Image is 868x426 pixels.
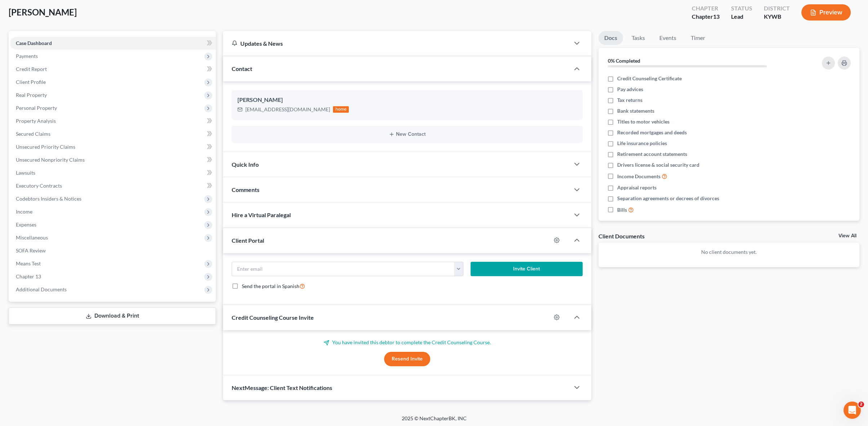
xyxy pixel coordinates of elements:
span: Bank statements [617,107,654,115]
span: NextMessage: Client Text Notifications [232,384,332,391]
span: Lawsuits [16,170,35,176]
a: Unsecured Nonpriority Claims [10,153,216,166]
span: Expenses [16,221,36,228]
span: Means Test [16,260,41,266]
span: Credit Report [16,66,47,72]
span: Income Documents [617,173,660,180]
div: Status [731,4,752,13]
span: Credit Counseling Course Invite [232,314,314,321]
a: View All [838,233,856,238]
span: Contact [232,65,252,72]
span: Client Profile [16,79,46,85]
span: SOFA Review [16,247,46,254]
span: Client Portal [232,237,264,244]
span: Property Analysis [16,118,56,124]
span: Miscellaneous [16,234,48,241]
input: Enter email [232,262,454,276]
span: Titles to motor vehicles [617,118,669,125]
span: 2 [858,402,864,407]
span: Credit Counseling Certificate [617,75,682,82]
button: Invite Client [471,262,583,276]
span: Drivers license & social security card [617,161,699,169]
span: Secured Claims [16,131,50,137]
span: Appraisal reports [617,184,656,191]
p: No client documents yet. [604,248,854,256]
span: Codebtors Insiders & Notices [16,196,81,202]
a: Tasks [626,31,651,45]
span: Tax returns [617,97,642,104]
div: Chapter [692,4,720,13]
a: Property Analysis [10,115,216,127]
span: Unsecured Nonpriority Claims [16,157,85,163]
div: District [764,4,790,13]
a: Secured Claims [10,127,216,140]
a: Events [654,31,682,45]
span: Income [16,208,32,215]
span: Chapter 13 [16,273,41,279]
a: Docs [598,31,623,45]
div: [PERSON_NAME] [237,96,577,104]
span: Hire a Virtual Paralegal [232,211,291,218]
span: Send the portal in Spanish [242,283,299,289]
a: Credit Report [10,63,216,76]
a: Download & Print [9,308,216,324]
span: 13 [713,13,720,20]
span: Retirement account statements [617,151,687,158]
a: Unsecured Priority Claims [10,140,216,153]
span: Separation agreements or decrees of divorces [617,195,719,202]
span: Personal Property [16,105,57,111]
span: Life insurance policies [617,140,667,147]
span: Real Property [16,92,47,98]
button: Preview [801,4,851,21]
button: Resend Invite [384,352,430,366]
div: Updates & News [232,40,561,47]
div: Lead [731,13,752,21]
strong: 0% Completed [608,58,640,64]
span: Unsecured Priority Claims [16,144,75,150]
a: Lawsuits [10,166,216,179]
p: You have invited this debtor to complete the Credit Counseling Course. [232,339,583,346]
div: Chapter [692,13,720,21]
a: Case Dashboard [10,37,216,50]
button: New Contact [237,131,577,137]
a: SOFA Review [10,244,216,257]
span: [PERSON_NAME] [9,7,77,17]
span: Payments [16,53,38,59]
span: Additional Documents [16,286,67,292]
div: [EMAIL_ADDRESS][DOMAIN_NAME] [245,106,330,113]
span: Recorded mortgages and deeds [617,129,687,136]
a: Timer [685,31,711,45]
div: Client Documents [598,232,645,240]
iframe: Intercom live chat [843,402,861,419]
div: KYWB [764,13,790,21]
div: home [333,106,349,113]
span: Quick Info [232,161,259,168]
span: Bills [617,206,627,214]
a: Executory Contracts [10,179,216,192]
span: Executory Contracts [16,183,62,189]
span: Comments [232,186,259,193]
span: Case Dashboard [16,40,52,46]
span: Pay advices [617,86,643,93]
